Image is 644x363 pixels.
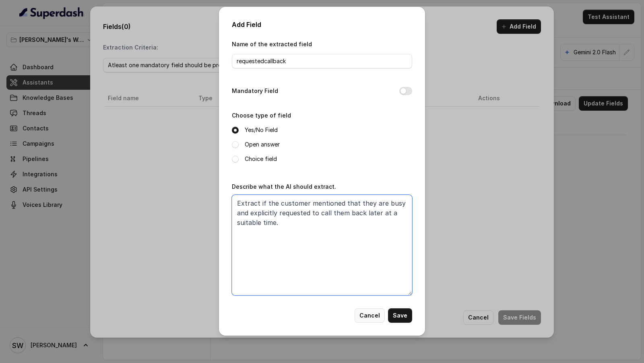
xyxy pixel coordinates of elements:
label: Yes/No Field [245,125,278,135]
label: Describe what the AI should extract. [232,183,336,190]
label: Mandatory Field [232,86,278,96]
button: Cancel [355,308,385,323]
label: Open answer [245,140,280,149]
label: Choice field [245,154,277,164]
button: Save [388,308,412,323]
label: Choose type of field [232,112,291,119]
label: Name of the extracted field [232,41,312,47]
textarea: Extract if the customer mentioned that they are busy and explicitly requested to call them back l... [232,195,412,295]
h2: Add Field [232,20,412,29]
